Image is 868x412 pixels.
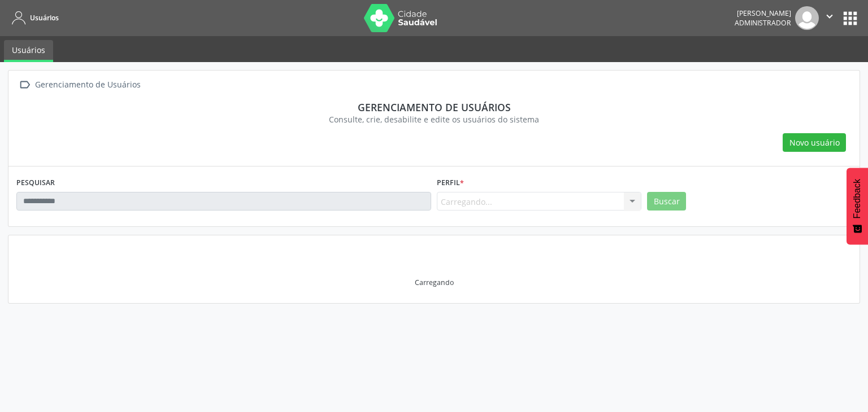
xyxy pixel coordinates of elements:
[8,8,59,27] a: Usuários
[16,174,55,192] label: PESQUISAR
[30,13,59,23] span: Usuários
[16,77,142,93] a:  Gerenciamento de Usuários
[783,133,846,152] button: Novo usuário
[33,77,142,93] div: Gerenciamento de Usuários
[789,137,840,148] span: Novo usuário
[823,10,836,23] i: 
[437,174,464,192] label: Perfil
[847,168,868,244] button: Feedback - Mostrar pesquisa
[415,278,454,287] div: Carregando
[795,6,819,30] img: img
[24,101,844,113] div: Gerenciamento de usuários
[735,18,791,28] span: Administrador
[4,40,53,62] a: Usuários
[852,179,862,218] span: Feedback
[647,192,686,211] button: Buscar
[840,8,860,28] button: apps
[16,77,33,93] i: 
[24,113,844,125] div: Consulte, crie, desabilite e edite os usuários do sistema
[819,6,840,30] button: 
[735,8,791,18] div: [PERSON_NAME]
